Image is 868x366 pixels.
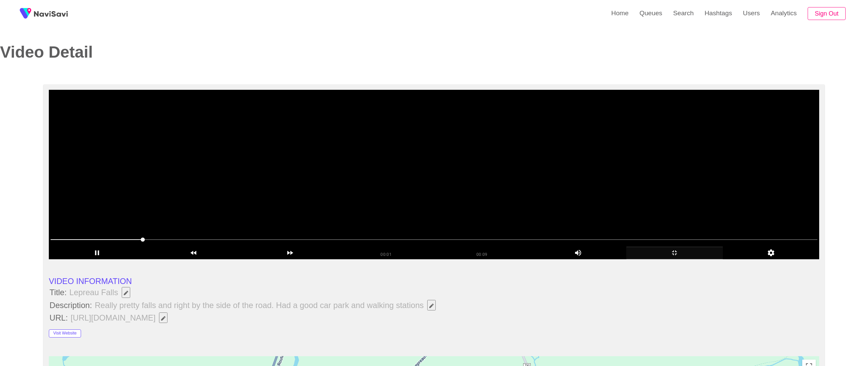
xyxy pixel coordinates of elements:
span: Really pretty falls and right by the side of the road. Had a good car park and walking stations [94,299,439,311]
button: Sign Out [808,7,846,20]
img: fireSpot [17,5,34,22]
span: Edit Field [123,291,129,295]
span: 00:09 [476,252,488,257]
span: 00:01 [380,252,392,257]
a: Visit Website [49,327,81,336]
div: add [145,247,242,259]
span: Description: [49,301,93,310]
span: Title: [49,288,67,297]
img: fireSpot [34,10,68,17]
span: Lepreau Falls [69,286,134,298]
div: add [49,247,145,259]
button: Edit Field [122,287,130,298]
button: Edit Field [427,300,436,310]
span: [URL][DOMAIN_NAME] [70,312,172,324]
span: Edit Field [160,316,166,321]
li: VIDEO INFORMATION [49,277,819,286]
div: add [723,247,820,259]
div: add [242,247,338,259]
div: add [626,247,723,259]
button: Visit Website [49,329,81,338]
span: URL: [49,313,68,322]
span: Edit Field [429,304,434,308]
button: Edit Field [159,312,167,323]
div: add [530,247,627,257]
